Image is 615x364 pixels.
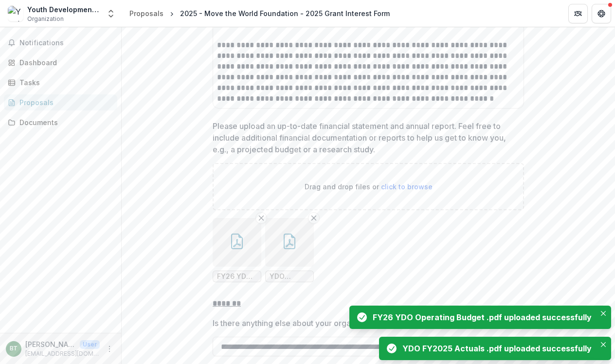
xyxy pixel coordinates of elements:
img: Youth Development Organization Inc [8,6,23,21]
div: FY26 YDO Operating Budget .pdf uploaded successfully [373,311,592,323]
a: Proposals [4,94,117,110]
div: Remove FileYDO FY2025 Actuals .pdf [265,218,314,282]
div: Youth Development Organization Inc [27,4,100,15]
span: Organization [27,15,64,23]
p: Is there anything else about your organization that you'd like us to know? [213,317,479,329]
div: YDO FY2025 Actuals .pdf uploaded successfully [402,343,592,354]
button: Remove File [308,212,320,224]
div: Barrie Tysko [10,346,18,352]
div: Dashboard [19,57,109,68]
button: Get Help [592,4,611,23]
button: Close [597,339,609,350]
span: FY26 YDO Operating Budget .pdf [217,273,257,281]
p: [PERSON_NAME] [25,339,76,349]
button: More [104,343,115,355]
p: Please upload an up-to-date financial statement and annual report. Feel free to include additiona... [213,120,518,155]
div: Remove FileFY26 YDO Operating Budget .pdf [213,218,261,282]
a: Documents [4,114,117,130]
div: Documents [19,117,109,127]
button: Open entity switcher [104,4,118,23]
span: Notifications [19,39,113,47]
button: Partners [568,4,588,23]
button: Close [597,308,609,319]
p: Drag and drop files or [305,182,433,192]
a: Proposals [126,6,167,20]
div: 2025 - Move the World Foundation - 2025 Grant Interest Form [180,8,390,18]
nav: breadcrumb [126,6,394,20]
a: Dashboard [4,55,117,71]
div: Proposals [19,97,109,108]
button: Notifications [4,35,117,51]
div: Tasks [19,77,109,88]
p: [EMAIL_ADDRESS][DOMAIN_NAME] [25,349,100,358]
a: Tasks [4,74,117,91]
button: Remove File [255,212,267,224]
div: Proposals [129,8,163,18]
p: User [80,340,100,349]
span: YDO FY2025 Actuals .pdf [270,273,309,281]
span: click to browse [381,182,433,191]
